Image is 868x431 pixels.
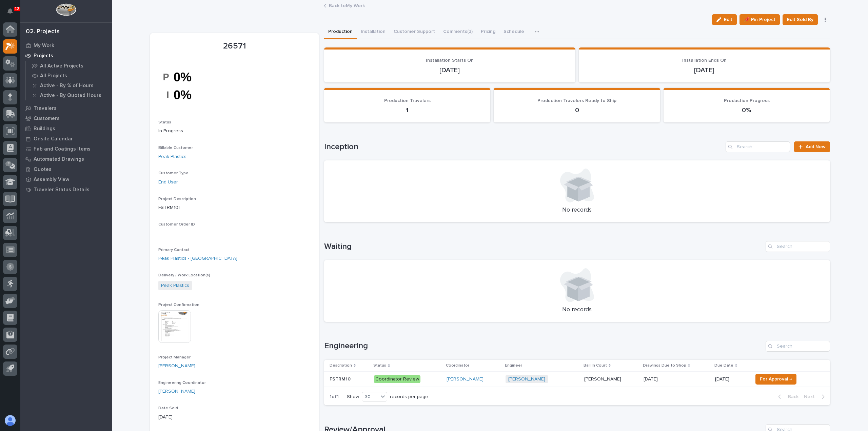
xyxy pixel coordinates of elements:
p: FSTRM10T [158,204,311,211]
span: Project Confirmation [158,303,199,307]
button: For Approval → [755,374,796,385]
span: Installation Ends On [682,58,727,63]
span: Project Manager [158,355,191,359]
div: Coordinator Review [374,375,420,384]
a: [PERSON_NAME] [158,388,195,395]
input: Search [726,141,790,152]
input: Search [766,341,830,352]
p: Active - By % of Hours [40,83,94,89]
span: Billable Customer [158,146,193,150]
button: Production [324,25,357,39]
p: Customers [34,116,60,122]
p: Fab and Coatings Items [34,146,91,152]
button: Back [773,394,801,400]
a: [PERSON_NAME] [447,376,484,382]
button: Edit [712,14,737,25]
button: Customer Support [390,25,439,39]
span: Add New [806,144,826,149]
img: ABTONlNFiszASC_LunAauJZqsXXLuZPn1qa10QN4MQc [158,62,209,109]
p: 1 [332,106,482,114]
button: users-avatar [3,413,17,428]
a: End User [158,179,178,186]
a: [PERSON_NAME] [508,376,545,382]
p: Due Date [714,362,733,369]
span: Production Travelers Ready to Ship [537,98,616,103]
p: 1 of 1 [324,389,344,405]
p: [DATE] [715,376,747,382]
a: Buildings [20,123,112,134]
a: My Work [20,40,112,51]
div: 02. Projects [26,28,60,36]
p: Ball In Court [584,362,607,369]
a: Fab and Coatings Items [20,144,112,154]
p: In Progress [158,128,311,135]
button: Notifications [3,4,17,18]
span: Back [784,394,798,400]
p: Assembly View [34,177,69,183]
a: Projects [20,51,112,61]
p: Projects [34,53,53,59]
p: Drawings Due to Shop [643,362,686,369]
a: Peak Plastics [161,282,189,289]
span: Edit Sold By [787,16,813,24]
button: 📌 Pin Project [739,14,780,25]
img: Workspace Logo [56,3,76,16]
p: Traveler Status Details [34,187,90,193]
h1: Waiting [324,242,763,252]
p: My Work [34,43,54,49]
a: Customers [20,113,112,123]
a: Active - By Quoted Hours [26,91,112,100]
p: Status [373,362,386,369]
p: Travelers [34,105,57,112]
p: 0 [502,106,652,114]
input: Search [766,241,830,252]
p: 12 [15,6,19,11]
a: Active - By % of Hours [26,81,112,90]
span: Customer Order ID [158,222,195,227]
span: 📌 Pin Project [744,16,775,24]
p: Quotes [34,166,52,173]
span: Next [804,394,819,400]
p: Onsite Calendar [34,136,73,142]
p: [DATE] [158,414,311,421]
p: Coordinator [446,362,469,369]
h1: Inception [324,142,723,152]
button: Pricing [477,25,499,39]
span: Production Progress [724,98,770,103]
a: Assembly View [20,174,112,184]
button: Schedule [499,25,528,39]
p: Active - By Quoted Hours [40,93,101,99]
p: All Active Projects [40,63,83,69]
span: Status [158,120,171,124]
a: Peak Plastics [158,153,186,160]
p: - [158,230,311,237]
tr: FSTRM10FSTRM10 Coordinator Review[PERSON_NAME] [PERSON_NAME] [PERSON_NAME][PERSON_NAME] [DATE][DA... [324,371,830,387]
span: Installation Starts On [426,58,474,63]
p: [PERSON_NAME] [584,375,623,382]
p: No records [332,207,822,214]
p: [DATE] [332,66,567,74]
a: Peak Plastics - [GEOGRAPHIC_DATA] [158,255,237,262]
p: [DATE] [587,66,822,74]
p: Buildings [34,126,55,132]
p: [DATE] [644,375,659,382]
p: No records [332,306,822,314]
span: Engineering Coordinator [158,381,206,385]
a: Quotes [20,164,112,174]
a: Traveler Status Details [20,184,112,195]
span: Production Travelers [384,98,431,103]
button: Edit Sold By [783,14,818,25]
div: Notifications12 [8,8,17,19]
a: Automated Drawings [20,154,112,164]
p: All Projects [40,73,67,79]
a: All Projects [26,71,112,80]
a: Onsite Calendar [20,134,112,144]
button: Next [801,394,830,400]
button: Comments (3) [439,25,477,39]
span: Project Description [158,197,196,201]
span: Primary Contact [158,248,190,252]
span: Delivery / Work Location(s) [158,273,210,277]
button: Installation [357,25,390,39]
